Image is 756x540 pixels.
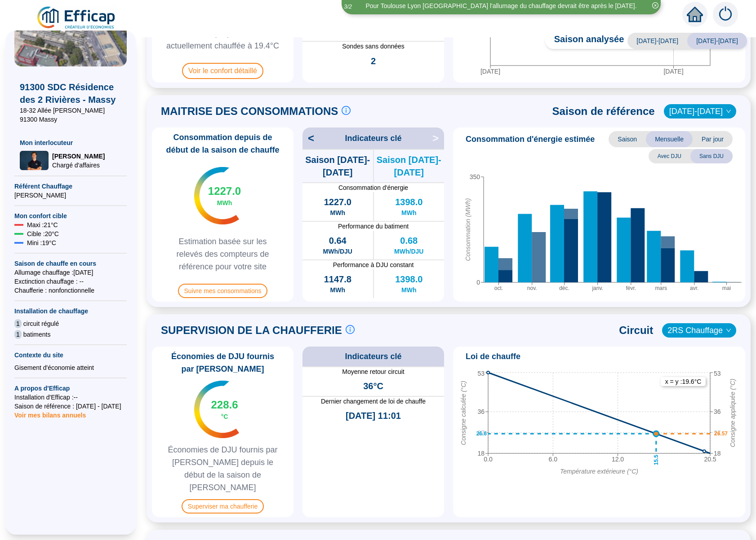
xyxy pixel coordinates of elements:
[714,450,721,457] tspan: 18
[302,131,314,145] span: <
[477,450,485,457] tspan: 18
[14,286,127,295] span: Chaufferie : non fonctionnelle
[400,234,418,247] span: 0.68
[14,406,86,419] span: Voir mes bilans annuels
[211,398,238,412] span: 228.6
[14,277,127,286] span: Exctinction chauffage : --
[729,379,736,448] tspan: Consigne appliquée (°C)
[591,285,603,291] tspan: janv.
[14,211,127,220] span: Mon confort cible
[14,384,127,393] span: A propos d'Efficap
[713,2,738,27] img: alerts
[619,323,653,338] span: Circuit
[14,182,127,191] span: Référent Chauffage
[14,307,127,316] span: Installation de chauffage
[161,323,342,338] span: SUPERVISION DE LA CHAUFFERIE
[14,363,127,372] div: Gisement d'économie atteint
[324,273,351,285] span: 1147.8
[714,431,728,437] text: 26.57
[560,468,638,475] tspan: Température extérieure (°C)
[646,131,693,147] span: Mensuelle
[714,429,721,436] tspan: 27
[549,456,558,463] tspan: 6.0
[714,408,721,416] tspan: 36
[395,273,422,285] span: 1398.0
[14,191,127,200] span: [PERSON_NAME]
[345,132,401,145] span: Indicateurs clé
[401,208,416,217] span: MWh
[714,370,721,377] tspan: 53
[23,319,59,328] span: circuit régulé
[208,184,241,198] span: 1227.0
[690,285,698,291] tspan: avr.
[466,350,520,363] span: Loi de chauffe
[690,149,733,163] span: Sans DJU
[394,247,423,256] span: MWh/DJU
[346,409,401,422] span: [DATE] 11:01
[484,456,493,463] tspan: 0.0
[667,324,731,337] span: 2RS Chauffage
[20,138,121,147] span: Mon interlocuteur
[466,133,595,145] span: Consommation d'énergie estimée
[161,104,338,119] span: MAITRISE DES CONSOMMATIONS
[20,106,121,124] span: 18-32 Allée [PERSON_NAME] 91300 Massy
[344,3,352,10] i: 3 / 2
[612,456,624,463] tspan: 12.0
[609,131,646,147] span: Saison
[52,152,105,161] span: [PERSON_NAME]
[302,183,444,192] span: Consommation d'énergie
[194,381,240,438] img: indicateur températures
[363,380,383,392] span: 36°C
[14,393,127,402] span: Installation d'Efficap : --
[330,285,345,294] span: MWh
[726,109,731,114] span: down
[329,234,347,247] span: 0.64
[726,328,731,333] span: down
[23,330,51,339] span: batiments
[20,151,49,170] img: Chargé d'affaires
[27,238,56,247] span: Mini : 19 °C
[302,367,444,376] span: Moyenne retour circuit
[194,167,240,224] img: indicateur températures
[395,196,422,208] span: 1398.0
[559,285,569,291] tspan: déc.
[178,284,268,298] span: Suivre mes consommations
[687,6,703,22] span: home
[627,33,687,49] span: [DATE]-[DATE]
[527,285,537,291] tspan: nov.
[655,285,667,291] tspan: mars
[494,285,503,291] tspan: oct.
[217,198,232,207] span: MWh
[27,220,58,229] span: Maxi : 21 °C
[663,68,683,75] tspan: [DATE]
[302,42,444,51] span: Sondes sans données
[156,131,290,156] span: Consommation depuis de début de la saison de chauffe
[302,154,373,179] span: Saison [DATE]-[DATE]
[432,131,444,145] span: >
[552,104,655,119] span: Saison de référence
[221,412,228,421] span: °C
[545,33,624,49] span: Saison analysée
[652,2,658,9] span: close-circle
[371,55,376,67] span: 2
[626,285,636,291] tspan: févr.
[14,319,22,328] span: 1
[693,131,733,147] span: Par jour
[14,259,127,268] span: Saison de chauffe en cours
[156,443,290,494] span: Économies de DJU fournis par [PERSON_NAME] depuis le début de la saison de [PERSON_NAME]
[14,351,127,360] span: Contexte du site
[477,429,485,436] tspan: 27
[480,68,500,75] tspan: [DATE]
[476,279,480,286] tspan: 0
[687,33,747,49] span: [DATE]-[DATE]
[27,229,59,238] span: Cible : 20 °C
[374,154,445,179] span: Saison [DATE]-[DATE]
[464,198,471,261] tspan: Consommation (MWh)
[476,431,487,437] text: 26.6
[14,402,127,411] span: Saison de référence : [DATE] - [DATE]
[182,499,264,514] span: Superviser ma chaufferie
[156,350,290,375] span: Économies de DJU fournis par [PERSON_NAME]
[477,408,485,416] tspan: 36
[156,27,290,52] span: Votre copropriété est actuellement chauffée à 19.4°C
[36,5,117,31] img: efficap energie logo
